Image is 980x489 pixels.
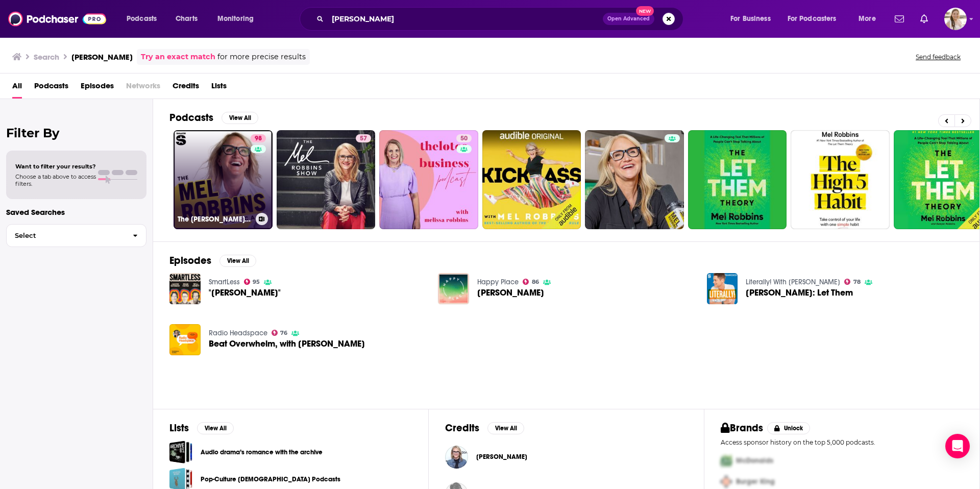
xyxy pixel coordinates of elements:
button: Unlock [767,422,811,434]
a: Show notifications dropdown [916,10,932,28]
a: CreditsView All [445,422,524,434]
a: 57 [356,134,371,142]
a: Radio Headspace [209,329,267,337]
button: View All [487,422,524,434]
span: Burger King [736,477,775,486]
span: Networks [126,78,160,99]
h3: The [PERSON_NAME] Podcast [178,215,252,224]
a: SmartLess [209,278,240,286]
h2: Brands [721,422,763,434]
a: 86 [523,279,539,285]
a: Lists [211,78,227,99]
button: open menu [781,11,851,27]
a: Mel Robbins: Let Them [746,288,853,297]
button: View All [222,112,258,124]
span: Podcasts [127,12,157,26]
img: First Pro Logo [717,450,736,471]
a: Literally! With Rob Lowe [746,278,840,286]
span: 57 [360,134,367,144]
span: "[PERSON_NAME]" [209,288,281,297]
button: open menu [723,11,783,27]
span: Want to filter your results? [15,163,96,170]
span: 50 [460,134,468,144]
a: 50 [379,130,478,229]
a: PodcastsView All [169,111,258,124]
span: [PERSON_NAME]: Let Them [746,288,853,297]
a: All [12,78,22,99]
p: Saved Searches [6,207,146,217]
span: For Business [730,12,771,26]
h3: Search [34,52,59,62]
h2: Podcasts [169,111,213,124]
span: Select [7,232,125,239]
h2: Credits [445,422,479,434]
button: open menu [119,11,170,27]
span: Open Advanced [607,16,650,21]
span: McDonalds [736,456,773,465]
a: 76 [272,330,288,336]
img: Mel Robbins: Let Them [707,273,738,304]
a: Show notifications dropdown [891,10,908,28]
span: [PERSON_NAME] [477,288,544,297]
button: Select [6,224,146,247]
input: Search podcasts, credits, & more... [328,11,603,27]
a: EpisodesView All [169,254,256,267]
a: 98 [251,134,266,142]
a: Try an exact match [141,51,215,63]
button: Send feedback [913,53,964,61]
span: 78 [853,280,861,284]
span: 76 [280,331,287,335]
a: 78 [844,279,861,285]
a: 57 [277,130,376,229]
h2: Filter By [6,126,146,140]
a: Credits [173,78,199,99]
button: Show profile menu [944,8,967,30]
button: open menu [851,11,889,27]
a: "Mel Robbins" [209,288,281,297]
a: ListsView All [169,422,234,434]
a: 98The [PERSON_NAME] Podcast [174,130,273,229]
button: Open AdvancedNew [603,13,654,25]
span: Episodes [81,78,114,99]
a: Mel Robbins [476,453,527,461]
p: Access sponsor history on the top 5,000 podcasts. [721,438,963,446]
span: Beat Overwhelm, with [PERSON_NAME] [209,339,365,348]
a: Pop-Culture [DEMOGRAPHIC_DATA] Podcasts [201,474,340,485]
a: Audio drama’s romance with the archive [201,447,323,458]
a: Podcasts [34,78,68,99]
img: Beat Overwhelm, with Mel Robbins [169,324,201,355]
span: Monitoring [217,12,254,26]
a: Audio drama’s romance with the archive [169,441,192,463]
img: Mel Robbins [438,273,469,304]
span: New [636,6,654,16]
h3: [PERSON_NAME] [71,52,133,62]
a: Mel Robbins [477,288,544,297]
img: Mel Robbins [445,446,468,469]
img: "Mel Robbins" [169,273,201,304]
button: open menu [210,11,267,27]
a: Happy Place [477,278,519,286]
span: 95 [253,280,260,284]
span: 98 [255,134,262,144]
a: Beat Overwhelm, with Mel Robbins [209,339,365,348]
button: Mel RobbinsMel Robbins [445,441,688,473]
a: Charts [169,11,204,27]
img: Podchaser - Follow, Share and Rate Podcasts [8,9,106,29]
span: [PERSON_NAME] [476,453,527,461]
span: 86 [532,280,539,284]
span: More [859,12,876,26]
button: View All [219,255,256,267]
button: View All [197,422,234,434]
a: 95 [244,279,260,285]
span: Logged in as acquavie [944,8,967,30]
span: Charts [176,12,198,26]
